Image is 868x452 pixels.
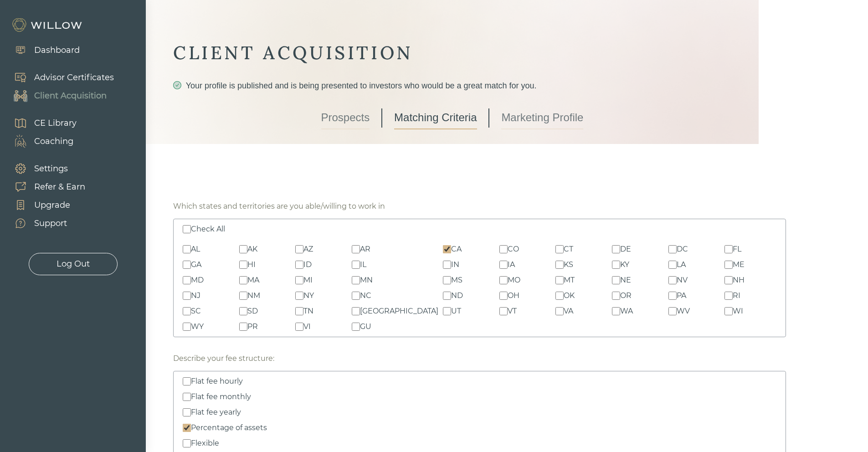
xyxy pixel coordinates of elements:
input: WI [724,307,733,315]
div: OR [620,290,632,301]
a: Coaching [5,132,77,150]
div: MS [451,275,462,286]
div: WY [191,321,204,332]
div: NY [303,290,314,301]
input: DC [668,245,677,253]
div: MN [360,275,373,286]
a: Marketing Profile [501,107,583,129]
div: Client Acquisition [34,90,107,102]
input: WV [668,307,677,315]
input: CT [555,245,564,253]
div: IA [508,259,515,270]
input: AK [239,245,247,253]
div: DE [620,244,631,255]
input: RI [724,292,733,300]
div: MT [564,275,575,286]
div: Flat fee hourly [191,376,243,387]
input: Percentage of assets [183,424,191,432]
input: PR [239,323,247,331]
div: CT [564,244,573,255]
a: Advisor Certificates [5,68,114,87]
div: MD [191,275,204,286]
div: Describe your fee structure: [173,353,274,364]
input: AR [352,245,360,253]
input: Check All [183,225,191,233]
div: CO [508,244,519,255]
input: MD [183,276,191,284]
input: SC [183,307,191,315]
a: Upgrade [5,196,85,214]
a: CE Library [5,114,77,132]
div: GU [360,321,371,332]
input: NE [612,276,620,284]
input: GA [183,261,191,269]
div: HI [247,259,256,270]
input: KY [612,261,620,269]
input: SD [239,307,247,315]
input: NC [352,292,360,300]
a: Matching Criteria [394,107,477,129]
input: IL [352,261,360,269]
a: Refer & Earn [5,178,85,196]
div: Your profile is published and is being presented to investors who would be a great match for you. [173,79,731,92]
input: NV [668,276,677,284]
div: ND [451,290,463,301]
div: IL [360,259,366,270]
img: Willow [11,18,84,32]
div: OH [508,290,519,301]
input: ND [443,292,451,300]
div: [GEOGRAPHIC_DATA] [360,306,438,317]
input: Flat fee hourly [183,377,191,385]
input: MA [239,276,247,284]
input: OK [555,292,564,300]
div: VT [508,306,517,317]
input: NY [295,292,303,300]
div: Flexible [191,438,219,449]
input: VT [499,307,508,315]
input: CA [443,245,451,253]
div: VI [303,321,311,332]
div: UT [451,306,461,317]
div: RI [733,290,740,301]
input: MI [295,276,303,284]
a: Client Acquisition [5,87,114,105]
input: IA [499,261,508,269]
input: WA [612,307,620,315]
div: NJ [191,290,200,301]
div: ID [303,259,312,270]
input: NJ [183,292,191,300]
input: MO [499,276,508,284]
input: TN [295,307,303,315]
a: Settings [5,159,85,178]
div: DC [677,244,688,255]
div: WA [620,306,633,317]
input: IN [443,261,451,269]
input: MS [443,276,451,284]
div: FL [733,244,741,255]
div: CA [451,244,462,255]
div: SD [247,306,258,317]
span: check-circle [173,81,181,89]
input: OR [612,292,620,300]
input: LA [668,261,677,269]
div: OK [564,290,575,301]
a: Prospects [321,107,370,129]
input: MN [352,276,360,284]
div: KY [620,259,629,270]
div: TN [303,306,313,317]
input: [GEOGRAPHIC_DATA] [352,307,360,315]
div: Settings [34,163,68,175]
div: CE Library [34,117,77,129]
div: NM [247,290,260,301]
input: WY [183,323,191,331]
div: PR [247,321,258,332]
div: LA [677,259,686,270]
div: AR [360,244,370,255]
input: Flexible [183,439,191,447]
a: Dashboard [5,41,80,59]
input: AZ [295,245,303,253]
div: AL [191,244,200,255]
input: KS [555,261,564,269]
div: MO [508,275,520,286]
input: FL [724,245,733,253]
